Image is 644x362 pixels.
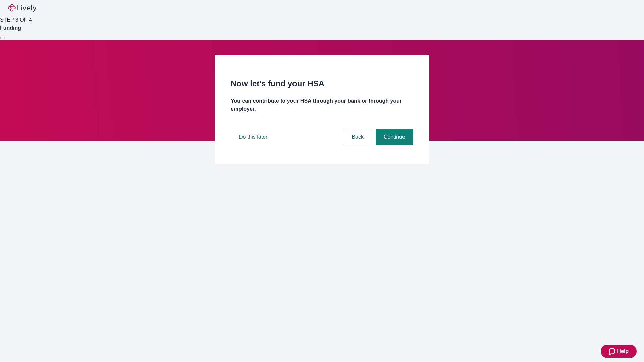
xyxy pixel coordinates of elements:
[231,97,413,113] h4: You can contribute to your HSA through your bank or through your employer.
[376,129,413,145] button: Continue
[601,345,637,358] button: Zendesk support iconHelp
[231,129,275,145] button: Do this later
[8,4,36,12] img: Lively
[343,129,372,145] button: Back
[617,347,629,355] span: Help
[609,347,617,355] svg: Zendesk support icon
[231,78,413,90] h2: Now let’s fund your HSA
